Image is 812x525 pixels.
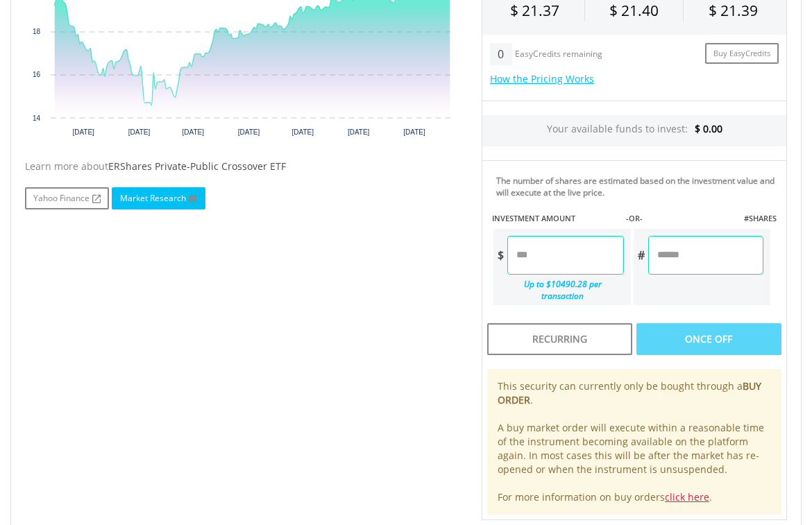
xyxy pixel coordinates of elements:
[487,369,781,515] div: This security can currently only be bought through a . A buy market order will execute within a r...
[493,275,624,305] div: Up to $10490.28 per transaction
[72,128,94,136] text: [DATE]
[709,1,758,20] span: $ 21.39
[490,72,594,85] a: How the Pricing Works
[33,28,41,35] text: 18
[25,187,109,209] a: Yahoo Finance
[348,128,370,136] text: [DATE]
[492,213,575,224] label: INVESTMENT AMOUNT
[490,43,511,65] div: 0
[33,71,41,78] text: 16
[112,187,205,209] a: Market Research
[626,213,643,224] label: -OR-
[609,1,659,20] span: $ 21.40
[515,49,602,61] div: EasyCredits remaining
[498,379,761,406] b: BUY ORDER
[238,128,260,136] text: [DATE]
[182,128,204,136] text: [DATE]
[744,213,777,224] label: #SHARES
[493,236,507,275] div: $
[128,128,151,136] text: [DATE]
[482,115,786,146] div: Your available funds to invest:
[487,323,632,355] div: Recurring
[33,114,41,122] text: 14
[25,160,461,173] div: Learn more about
[510,1,559,20] span: $ 21.37
[108,160,286,173] span: ERShares Private-Public Crossover ETF
[403,128,425,136] text: [DATE]
[496,175,781,198] div: The number of shares are estimated based on the investment value and will execute at the live price.
[695,122,722,135] span: $ 0.00
[636,323,781,355] div: Once Off
[292,128,314,136] text: [DATE]
[634,236,648,275] div: #
[665,490,709,504] a: click here
[705,43,779,64] a: Buy EasyCredits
